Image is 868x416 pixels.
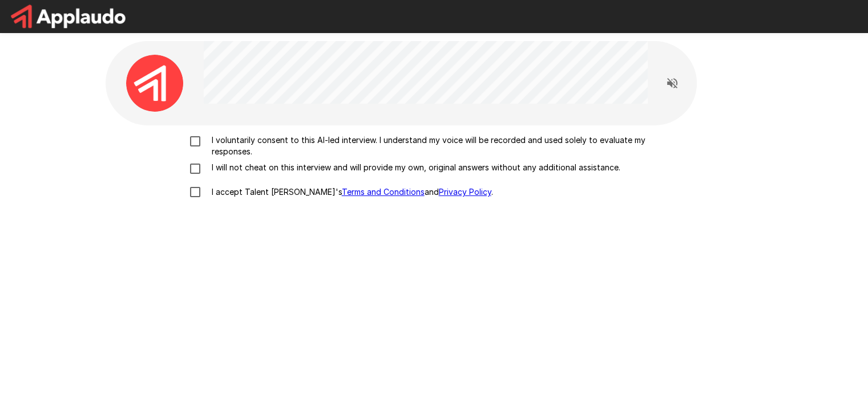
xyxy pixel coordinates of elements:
[207,162,620,173] p: I will not cheat on this interview and will provide my own, original answers without any addition...
[207,134,685,157] p: I voluntarily consent to this AI-led interview. I understand my voice will be recorded and used s...
[126,55,183,112] img: applaudo_avatar.png
[207,186,493,198] p: I accept Talent [PERSON_NAME]'s and .
[439,187,491,197] a: Privacy Policy
[661,72,684,95] button: Read questions aloud
[342,187,425,197] a: Terms and Conditions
